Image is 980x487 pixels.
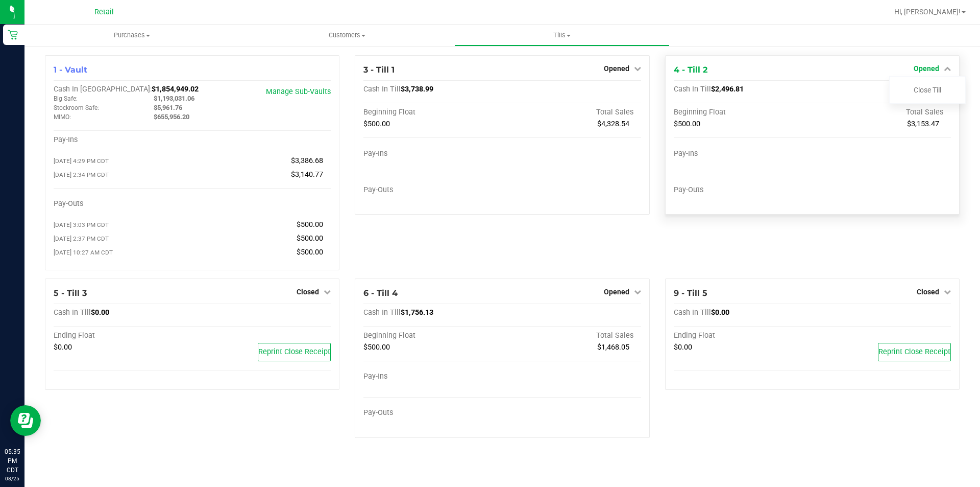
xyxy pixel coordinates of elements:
[502,331,641,340] div: Total Sales
[54,308,91,317] span: Cash In Till
[54,249,113,256] span: [DATE] 10:27 AM CDT
[5,447,20,475] p: 05:35 PM CDT
[907,120,939,128] span: $3,153.47
[363,308,401,317] span: Cash In Till
[401,308,433,317] span: $1,756.13
[154,104,182,111] span: $5,961.76
[597,120,629,128] span: $4,328.54
[54,65,87,75] span: 1 - Vault
[914,64,939,73] span: Opened
[24,31,239,40] span: Purchases
[674,65,707,75] span: 4 - Till 2
[154,95,194,102] span: $1,193,031.06
[54,199,192,208] div: Pay-Outs
[363,149,502,158] div: Pay-Ins
[152,85,199,94] span: $1,854,949.02
[297,288,319,296] span: Closed
[291,170,323,179] span: $3,140.77
[54,171,109,178] span: [DATE] 2:34 PM CDT
[711,308,729,317] span: $0.00
[674,185,813,195] div: Pay-Outs
[91,308,109,317] span: $0.00
[266,87,331,96] a: Manage Sub-Vaults
[154,113,189,121] span: $655,956.20
[455,31,669,40] span: Tills
[54,343,72,352] span: $0.00
[363,288,398,298] span: 6 - Till 4
[894,8,961,16] span: Hi, [PERSON_NAME]!
[674,120,700,128] span: $500.00
[297,248,323,257] span: $500.00
[812,108,951,117] div: Total Sales
[454,25,669,46] a: Tills
[10,405,41,436] iframe: Resource center
[401,85,433,94] span: $3,738.99
[258,347,330,356] span: Reprint Close Receipt
[54,235,109,242] span: [DATE] 2:37 PM CDT
[54,95,78,102] span: Big Safe:
[363,185,502,195] div: Pay-Outs
[674,108,813,117] div: Beginning Float
[54,135,192,145] div: Pay-Ins
[54,288,87,298] span: 5 - Till 3
[917,288,939,296] span: Closed
[363,408,502,418] div: Pay-Outs
[291,156,323,165] span: $3,386.68
[674,343,692,352] span: $0.00
[54,157,109,165] span: [DATE] 4:29 PM CDT
[363,343,390,352] span: $500.00
[297,220,323,229] span: $500.00
[54,113,71,121] span: MIMO:
[239,25,454,46] a: Customers
[363,331,502,340] div: Beginning Float
[297,234,323,243] span: $500.00
[54,85,152,94] span: Cash In [GEOGRAPHIC_DATA]:
[674,308,711,317] span: Cash In Till
[674,85,711,94] span: Cash In Till
[5,475,20,482] p: 08/25
[363,120,390,128] span: $500.00
[914,86,941,94] a: Close Till
[240,31,454,40] span: Customers
[54,221,109,228] span: [DATE] 3:03 PM CDT
[363,85,401,94] span: Cash In Till
[94,8,114,16] span: Retail
[502,108,641,117] div: Total Sales
[24,25,239,46] a: Purchases
[674,331,813,340] div: Ending Float
[54,331,192,340] div: Ending Float
[604,288,629,296] span: Opened
[711,85,744,94] span: $2,496.81
[674,288,707,298] span: 9 - Till 5
[363,65,395,75] span: 3 - Till 1
[674,149,813,158] div: Pay-Ins
[878,347,950,356] span: Reprint Close Receipt
[8,30,18,40] inline-svg: Retail
[363,372,502,381] div: Pay-Ins
[258,343,331,361] button: Reprint Close Receipt
[878,343,951,361] button: Reprint Close Receipt
[604,64,629,73] span: Opened
[363,108,502,117] div: Beginning Float
[54,104,99,111] span: Stockroom Safe:
[597,343,629,352] span: $1,468.05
